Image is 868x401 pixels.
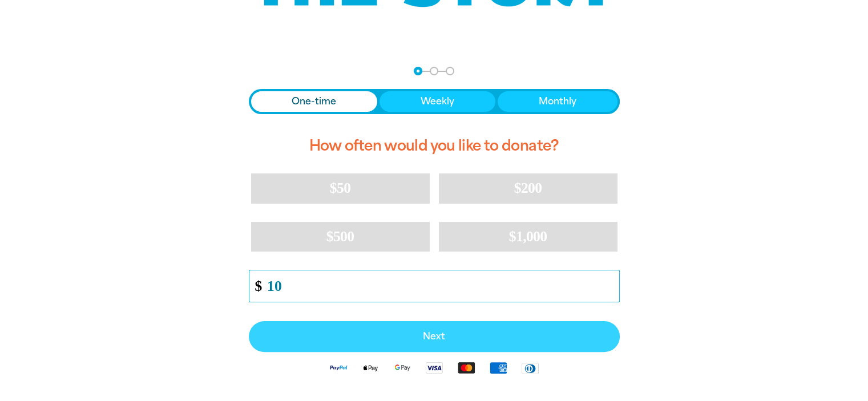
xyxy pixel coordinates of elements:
[509,228,547,245] span: $1,000
[330,180,350,196] span: $50
[249,321,620,352] button: Pay with Credit Card
[322,361,354,374] img: Paypal logo
[249,128,620,164] h2: How often would you like to donate?
[292,95,336,108] span: One-time
[249,273,262,299] span: $
[514,362,546,375] img: Diners Club logo
[482,361,514,374] img: American Express logo
[259,270,619,302] input: Enter custom amount
[439,173,617,203] button: $200
[418,361,450,374] img: Visa logo
[249,352,620,383] div: Available payment methods
[261,332,607,341] span: Next
[514,180,542,196] span: $200
[430,67,438,75] button: Navigate to step 2 of 3 to enter your details
[450,361,482,374] img: Mastercard logo
[539,95,576,108] span: Monthly
[251,91,378,112] button: One-time
[414,67,422,75] button: Navigate to step 1 of 3 to enter your donation amount
[386,361,418,374] img: Google Pay logo
[354,361,386,374] img: Apple Pay logo
[498,91,617,112] button: Monthly
[446,67,454,75] button: Navigate to step 3 of 3 to enter your payment details
[380,91,495,112] button: Weekly
[439,222,617,252] button: $1,000
[249,89,620,114] div: Donation frequency
[251,222,430,252] button: $500
[421,95,454,108] span: Weekly
[251,173,430,203] button: $50
[326,228,354,245] span: $500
